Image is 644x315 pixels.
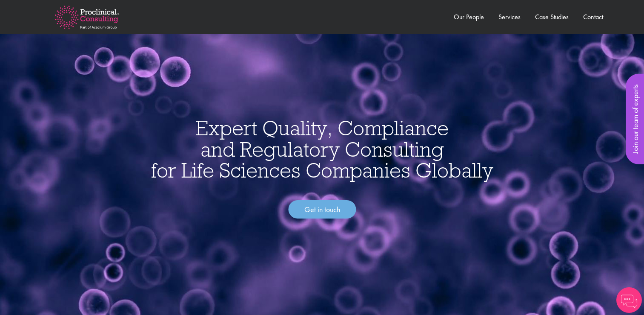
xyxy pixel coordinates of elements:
h1: Expert Quality, Compliance and Regulatory Consulting for Life Sciences Companies Globally [9,117,635,181]
a: Our People [454,12,484,21]
a: Case Studies [535,12,569,21]
a: Get in touch [288,200,356,219]
img: Chatbot [616,287,642,313]
a: Services [498,12,521,21]
a: Contact [583,12,603,21]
